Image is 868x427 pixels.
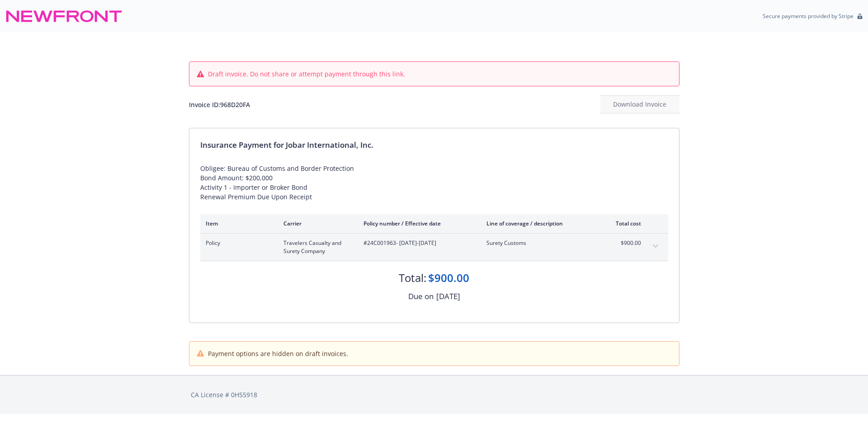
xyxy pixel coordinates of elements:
[191,390,678,399] div: CA License # 0H55918
[763,12,854,20] p: Secure payments provided by Stripe
[200,164,668,202] div: Obligee: Bureau of Customs and Border Protection Bond Amount: $200,000 Activity 1 - Importer or B...
[486,239,593,247] span: Surety Customs
[283,239,349,255] span: Travelers Casualty and Surety Company
[208,349,348,358] span: Payment options are hidden on draft invoices.
[363,239,472,247] span: #24C001963 - [DATE]-[DATE]
[200,139,668,151] div: Insurance Payment for Jobar International, Inc.
[399,270,426,286] div: Total:
[648,239,663,253] button: expand content
[363,220,472,227] div: Policy number / Effective date
[206,220,269,227] div: Item
[607,220,641,227] div: Total cost
[600,95,679,113] button: Download Invoice
[206,239,269,247] span: Policy
[428,270,469,286] div: $900.00
[200,234,668,261] div: PolicyTravelers Casualty and Surety Company#24C001963- [DATE]-[DATE]Surety Customs$900.00expand c...
[283,220,349,227] div: Carrier
[600,96,679,113] div: Download Invoice
[408,291,434,302] div: Due on
[189,100,250,109] div: Invoice ID: 968D20FA
[486,220,593,227] div: Line of coverage / description
[607,239,641,247] span: $900.00
[436,291,460,302] div: [DATE]
[208,69,405,79] span: Draft invoice. Do not share or attempt payment through this link.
